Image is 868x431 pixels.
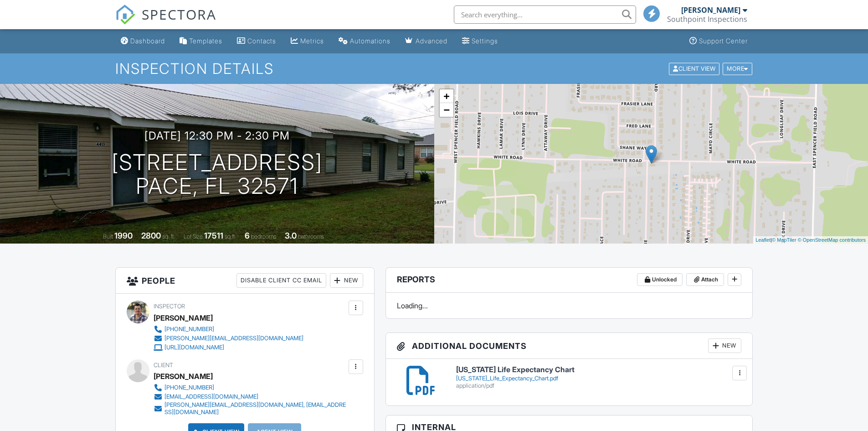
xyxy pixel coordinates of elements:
[154,392,346,401] a: [EMAIL_ADDRESS][DOMAIN_NAME]
[298,233,324,240] span: bathrooms
[472,37,498,45] div: Settings
[386,333,753,359] h3: Additional Documents
[335,33,394,50] a: Automations (Basic)
[176,33,226,50] a: Templates
[154,362,173,369] span: Client
[723,62,752,75] div: More
[753,236,868,244] div: |
[144,130,290,142] h3: [DATE] 12:30 pm - 2:30 pm
[772,237,796,243] a: © MapTiler
[681,5,740,15] div: [PERSON_NAME]
[251,233,276,240] span: bedrooms
[233,33,280,50] a: Contacts
[154,303,185,310] span: Inspector
[798,237,866,243] a: © OpenStreetMap contributors
[440,103,453,117] a: Zoom out
[164,335,303,342] div: [PERSON_NAME][EMAIL_ADDRESS][DOMAIN_NAME]
[154,383,346,392] a: [PHONE_NUMBER]
[164,384,214,391] div: [PHONE_NUMBER]
[154,325,303,334] a: [PHONE_NUMBER]
[115,12,216,31] a: SPECTORA
[184,233,203,240] span: Lot Size
[162,233,175,240] span: sq. ft.
[117,33,169,50] a: Dashboard
[164,401,346,416] div: [PERSON_NAME][EMAIL_ADDRESS][DOMAIN_NAME], [EMAIL_ADDRESS][DOMAIN_NAME]
[686,33,751,50] a: Support Center
[154,369,213,383] div: [PERSON_NAME]
[440,89,453,103] a: Zoom in
[458,33,502,50] a: Settings
[154,334,303,343] a: [PERSON_NAME][EMAIL_ADDRESS][DOMAIN_NAME]
[416,37,447,45] div: Advanced
[287,33,328,50] a: Metrics
[456,382,742,389] div: application/pdf
[164,393,258,400] div: [EMAIL_ADDRESS][DOMAIN_NAME]
[112,151,323,199] h1: [STREET_ADDRESS] Pace, FL 32571
[699,37,748,45] div: Support Center
[115,5,135,25] img: The Best Home Inspection Software - Spectora
[116,268,374,294] h3: People
[456,366,742,389] a: [US_STATE] Life Expectancy Chart [US_STATE]_Life_Expectancy_Chart.pdf application/pdf
[755,237,770,243] a: Leaflet
[669,62,719,75] div: Client View
[401,33,451,50] a: Advanced
[456,366,742,374] h6: [US_STATE] Life Expectancy Chart
[154,343,303,352] a: [URL][DOMAIN_NAME]
[236,273,326,288] div: Disable Client CC Email
[141,231,161,240] div: 2800
[330,273,363,288] div: New
[154,401,346,416] a: [PERSON_NAME][EMAIL_ADDRESS][DOMAIN_NAME], [EMAIL_ADDRESS][DOMAIN_NAME]
[142,5,216,24] span: SPECTORA
[456,375,742,382] div: [US_STATE]_Life_Expectancy_Chart.pdf
[103,233,113,240] span: Built
[225,233,236,240] span: sq.ft.
[115,61,753,77] h1: Inspection Details
[164,344,224,351] div: [URL][DOMAIN_NAME]
[708,338,741,353] div: New
[130,37,165,45] div: Dashboard
[164,326,214,333] div: [PHONE_NUMBER]
[247,37,276,45] div: Contacts
[667,15,747,24] div: Southpoint Inspections
[204,231,223,240] div: 17511
[285,231,297,240] div: 3.0
[189,37,222,45] div: Templates
[114,231,133,240] div: 1990
[668,65,722,72] a: Client View
[245,231,250,240] div: 6
[454,5,636,24] input: Search everything...
[350,37,390,45] div: Automations
[300,37,324,45] div: Metrics
[154,311,213,325] div: [PERSON_NAME]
